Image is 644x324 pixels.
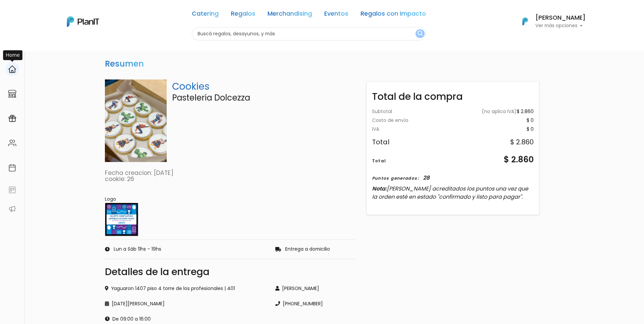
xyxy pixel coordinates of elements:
p: Entrega a domicilio [285,247,330,252]
img: marketplace-4ceaa7011d94191e9ded77b95e3339b90024bf715f7c57f8cf31f2d8c509eaba.svg [8,90,16,98]
div: 28 [423,174,429,182]
span: [PERSON_NAME] acreditados los puntos una vez que la orden esté en estado "confirmado y listo para... [372,184,528,200]
div: $ 2.860 [510,138,534,145]
div: Yaguaron 1407 piso 4 torre de los profesionales | 401 [105,285,268,292]
button: PlanIt Logo [PERSON_NAME] Ver más opciones [514,13,586,30]
div: ¿Necesitás ayuda? [35,6,98,20]
div: $ 0 [527,127,534,131]
div: Total [372,138,389,145]
p: Ver más opciones [535,23,586,28]
div: Subtotal [372,109,392,114]
p: Fecha creacion: [DATE] [105,170,353,176]
p: Lun a Sáb 11hs - 19hs [114,247,161,252]
img: feedback-78b5a0c8f98aac82b08bfc38622c3050aee476f2c9584af64705fc4e61158814.svg [8,186,16,194]
div: Costo de envío [372,118,408,123]
a: Eventos [324,11,348,19]
img: PlanIt Logo [67,16,99,27]
a: Regalos [231,11,255,19]
img: search_button-432b6d5273f82d61273b3651a40e1bd1b912527efae98b1b7a1b2c0702e16a8d.svg [418,31,423,37]
div: Total [372,158,386,164]
div: [PHONE_NUMBER] [275,300,352,307]
a: Regalos con Impacto [361,11,426,19]
img: imagen.png [105,203,139,237]
img: people-662611757002400ad9ed0e3c099ab2801c6687ba6c219adb57efc949bc21e19d.svg [8,139,16,147]
div: Logo [105,196,353,203]
img: home-e721727adea9d79c4d83392d1f703f7f8bce08238fde08b1acbfd93340b81755.svg [8,65,16,73]
img: partners-52edf745621dab592f3b2c58e3bca9d71375a7ef29c3b500c9f145b62cc070d4.svg [8,205,16,213]
img: calendar-87d922413cdce8b2cf7b7f5f62616a5cf9e4887200fb71536465627b3292af00.svg [8,164,16,172]
img: campaigns-02234683943229c281be62815700db0a1741e53638e28bf9629b52c665b00959.svg [8,114,16,123]
div: [DATE][PERSON_NAME] [105,300,268,307]
img: WhatsApp_Image_2024-02-22_at_14.40.03__1_.jpeg [105,79,167,162]
h6: [PERSON_NAME] [535,15,586,21]
div: $ 2.860 [482,109,534,114]
p: Nota: [372,184,534,201]
a: Merchandising [268,11,312,19]
div: $ 2.860 [504,153,534,165]
div: De 09:00 a 16:00 [105,316,268,323]
img: PlanIt Logo [518,14,533,29]
div: $ 0 [527,118,534,123]
div: [PERSON_NAME] [275,285,352,292]
p: Pastelería Dolcezza [172,94,353,102]
a: Catering [192,11,219,19]
div: IVA [372,127,379,131]
div: Detalles de la entrega [105,267,353,277]
div: Total de la compra [367,84,539,104]
div: Puntos generados: [372,175,419,181]
a: cookie: 26 [105,175,134,183]
h3: Resumen [102,56,147,72]
div: Home [3,50,22,60]
span: (no aplica IVA) [482,108,517,115]
input: Buscá regalos, desayunos, y más [192,27,426,40]
p: Cookies [172,79,353,94]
